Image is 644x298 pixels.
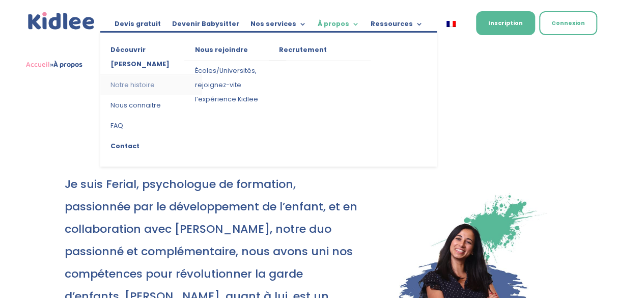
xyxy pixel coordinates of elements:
[115,20,161,32] a: Devis gratuit
[250,20,306,32] a: Nos services
[184,43,286,61] a: Nous rejoindre
[184,61,286,110] a: Écoles/Universités, rejoignez-vite l’expérience Kidlee
[100,95,202,116] a: Nous connaitre
[53,59,82,71] strong: À propos
[100,116,202,136] a: FAQ
[26,10,97,32] a: Kidlee Logo
[446,21,456,27] img: Français
[26,10,97,32] img: logo_kidlee_bleu
[318,20,359,32] a: À propos
[539,11,597,35] a: Connexion
[65,124,580,147] h1: Notre histoire
[26,59,82,71] span: »
[172,20,239,32] a: Devenir Babysitter
[269,43,371,61] a: Recrutement
[100,136,202,156] a: Contact
[371,20,423,32] a: Ressources
[100,43,202,75] a: Découvrir [PERSON_NAME]
[476,11,535,35] a: Inscription
[100,75,202,95] a: Notre histoire
[26,59,50,71] a: Accueil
